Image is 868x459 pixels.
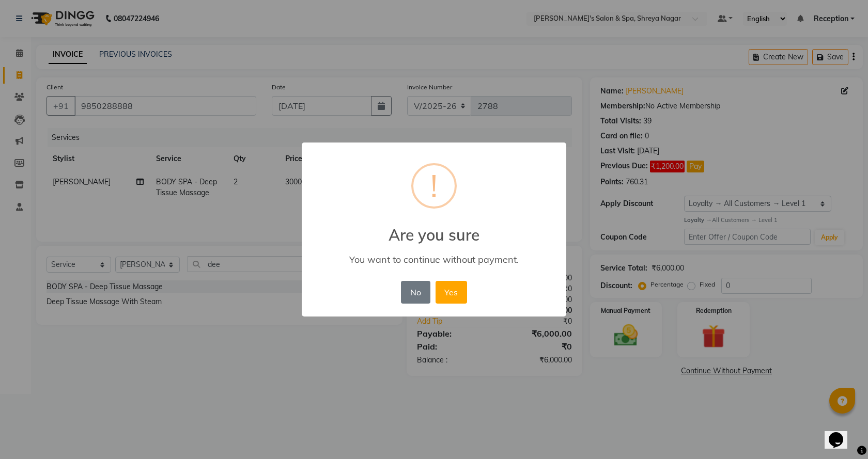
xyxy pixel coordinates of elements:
[317,254,551,265] div: You want to continue without payment.
[401,281,430,304] button: No
[430,165,438,207] div: !
[302,213,566,244] h2: Are you sure
[825,418,858,449] iframe: chat widget
[436,281,467,304] button: Yes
